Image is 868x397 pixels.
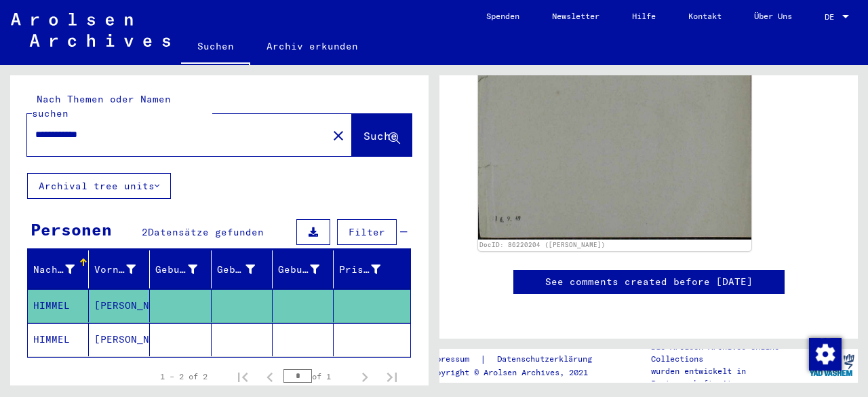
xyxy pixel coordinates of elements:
[148,226,264,238] span: Datensätze gefunden
[352,114,412,156] button: Suche
[378,363,406,390] button: Last page
[89,250,150,288] mat-header-cell: Vorname
[278,263,319,277] div: Geburtsdatum
[28,250,89,288] mat-header-cell: Nachname
[339,263,380,277] div: Prisoner #
[278,259,336,280] div: Geburtsdatum
[33,259,92,280] div: Nachname
[825,12,840,22] span: DE
[31,217,112,242] div: Personen
[330,128,347,144] mat-icon: close
[28,323,89,356] mat-cell: HIMMEL
[349,226,385,238] span: Filter
[11,13,170,47] img: Arolsen_neg.svg
[89,289,150,322] mat-cell: [PERSON_NAME]
[155,259,214,280] div: Geburtsname
[217,263,255,277] div: Geburt‏
[256,363,283,390] button: Previous page
[32,93,171,119] mat-label: Nach Themen oder Namen suchen
[142,226,148,238] span: 2
[250,30,374,62] a: Archiv erkunden
[808,337,841,370] div: Zustimmung ändern
[283,370,351,383] div: of 1
[273,250,334,288] mat-header-cell: Geburtsdatum
[150,250,211,288] mat-header-cell: Geburtsname
[94,259,153,280] div: Vorname
[181,30,250,65] a: Suchen
[806,348,857,382] img: yv_logo.png
[334,250,410,288] mat-header-cell: Prisoner #
[427,352,608,366] div: |
[28,289,89,322] mat-cell: HIMMEL
[651,365,806,390] p: wurden entwickelt in Partnerschaft mit
[427,352,480,366] a: Impressum
[809,338,842,371] img: Zustimmung ändern
[339,259,397,280] div: Prisoner #
[351,363,378,390] button: Next page
[427,366,608,379] p: Copyright © Arolsen Archives, 2021
[212,250,273,288] mat-header-cell: Geburt‏
[27,173,171,199] button: Archival tree units
[229,363,256,390] button: First page
[486,352,608,366] a: Datenschutzerklärung
[33,263,75,277] div: Nachname
[479,241,606,248] a: DocID: 86220204 ([PERSON_NAME])
[545,275,753,289] a: See comments created before [DATE]
[94,263,136,277] div: Vorname
[363,129,397,143] span: Suche
[217,259,272,280] div: Geburt‏
[651,341,806,365] p: Die Arolsen Archives Online-Collections
[89,323,150,356] mat-cell: [PERSON_NAME]
[337,219,397,245] button: Filter
[155,263,197,277] div: Geburtsname
[325,121,352,149] button: Clear
[160,371,208,383] div: 1 – 2 of 2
